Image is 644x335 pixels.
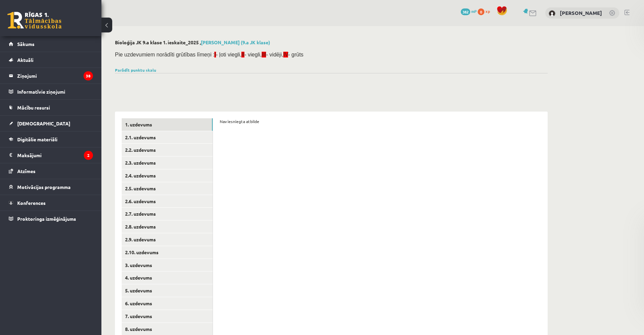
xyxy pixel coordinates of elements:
a: Motivācijas programma [9,179,93,195]
span: Konferences [17,200,46,206]
a: 2.5. uzdevums [122,182,213,195]
span: 382 [461,8,470,15]
a: 2.3. uzdevums [122,157,213,169]
a: Informatīvie ziņojumi [9,84,93,99]
a: 2.9. uzdevums [122,233,213,246]
span: mP [471,8,477,14]
i: 38 [84,71,93,80]
a: 2.7. uzdevums [122,208,213,220]
span: Digitālie materiāli [17,136,57,142]
a: Rīgas 1. Tālmācības vidusskola [7,12,62,29]
span: I [214,52,216,57]
a: Digitālie materiāli [9,131,93,147]
a: [PERSON_NAME] [560,9,602,16]
a: 382 mP [461,8,477,14]
span: Sākums [17,41,34,47]
span: Motivācijas programma [17,184,71,190]
a: 1. uzdevums [122,118,213,131]
a: Sākums [9,36,93,52]
a: [DEMOGRAPHIC_DATA] [9,116,93,131]
img: Mareks Krūza [549,10,555,17]
a: Mācību resursi [9,100,93,115]
span: 0 [478,8,484,15]
span: IV [283,52,288,57]
a: 2.10. uzdevums [122,246,213,259]
form: Nav iesniegta atbilde [220,118,541,124]
a: 2.6. uzdevums [122,195,213,208]
span: III [262,52,266,57]
a: Proktoringa izmēģinājums [9,211,93,226]
a: Atzīmes [9,163,93,179]
a: 7. uzdevums [122,310,213,322]
legend: Maksājumi [17,147,93,163]
span: Aktuāli [17,57,33,63]
a: 3. uzdevums [122,259,213,271]
a: Maksājumi2 [9,147,93,163]
a: 2.1. uzdevums [122,131,213,144]
a: [PERSON_NAME] (9.a JK klase) [201,39,270,45]
a: Aktuāli [9,52,93,68]
a: 0 xp [478,8,493,14]
span: Mācību resursi [17,104,50,111]
span: Proktoringa izmēģinājums [17,216,76,222]
a: 5. uzdevums [122,284,213,297]
legend: Ziņojumi [17,68,93,83]
a: Ziņojumi38 [9,68,93,83]
legend: Informatīvie ziņojumi [17,84,93,99]
span: Pie uzdevumiem norādīti grūtības līmeņi : - ļoti viegli, - viegli, - vidēji, - grūts [115,52,304,57]
h2: Bioloģija JK 9.a klase 1. ieskaite_2025 , [115,40,548,45]
a: 2.2. uzdevums [122,144,213,156]
a: 2.8. uzdevums [122,220,213,233]
span: II [241,52,244,57]
a: Konferences [9,195,93,211]
a: Parādīt punktu skalu [115,67,156,73]
span: [DEMOGRAPHIC_DATA] [17,120,70,126]
span: Atzīmes [17,168,35,174]
span: xp [485,8,490,14]
a: 2.4. uzdevums [122,169,213,182]
i: 2 [84,151,93,160]
a: 6. uzdevums [122,297,213,310]
a: 4. uzdevums [122,271,213,284]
